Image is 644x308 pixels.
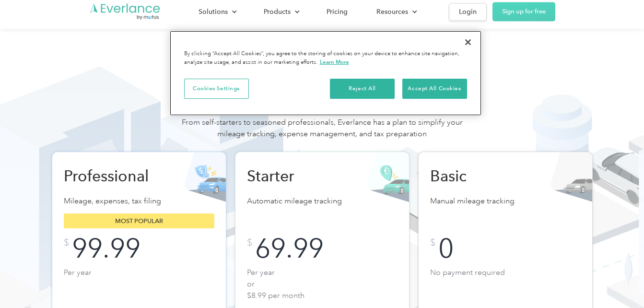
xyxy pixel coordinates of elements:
p: Automatic mileage tracking [247,195,398,209]
div: 0 [438,238,454,259]
p: Per year [64,267,214,299]
div: Most popular [64,213,214,228]
p: No payment required [430,267,581,299]
input: Submit [165,87,228,107]
button: Accept All Cookies [402,79,467,99]
a: More information about your privacy, opens in a new tab [320,59,349,65]
button: Close [457,32,479,53]
div: 99.99 [72,238,141,259]
div: Resources [367,3,425,20]
div: Login [459,6,477,18]
h2: Professional [64,166,164,186]
div: By clicking “Accept All Cookies”, you agree to the storing of cookies on your device to enhance s... [184,50,467,67]
input: Submit [165,126,228,146]
h2: Basic [430,166,531,186]
h2: Starter [247,166,348,186]
a: Login [449,3,487,21]
a: Pricing [317,3,357,20]
a: Go to homepage [89,2,161,21]
p: Manual mileage tracking [430,195,581,209]
div: 69.99 [255,238,324,259]
div: Resources [376,6,408,18]
div: $ [430,238,435,248]
div: Pricing [327,6,348,18]
div: Products [254,3,307,20]
button: Cookies Settings [184,79,249,99]
div: From self-starters to seasoned professionals, Everlance has a plan to simplify your mileage track... [178,117,466,149]
p: Per year or $8.99 per month [247,267,398,299]
div: Solutions [189,3,245,20]
div: Solutions [199,6,228,18]
button: Reject All [330,79,395,99]
p: Mileage, expenses, tax filing [64,195,214,209]
div: Cookie banner [170,31,481,116]
a: Sign up for free [492,2,555,21]
div: $ [64,238,69,248]
div: Privacy [170,31,481,116]
div: Products [264,6,291,18]
div: $ [247,238,252,248]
